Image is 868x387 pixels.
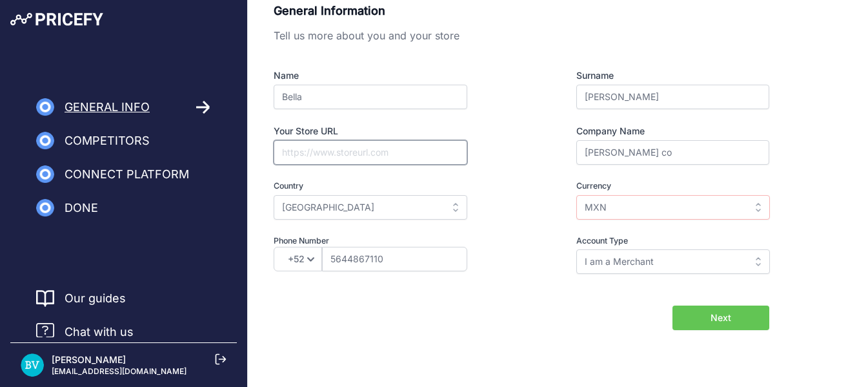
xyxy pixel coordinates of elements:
p: [EMAIL_ADDRESS][DOMAIN_NAME] [52,366,187,377]
input: Select an option [576,249,770,274]
span: Connect Platform [65,165,189,183]
label: Your Store URL [274,125,514,138]
label: Phone Number [274,235,514,247]
input: Select an option [274,195,467,220]
label: Currency [576,180,769,193]
label: Surname [576,69,769,82]
label: Country [274,180,514,193]
label: Name [274,69,514,82]
button: Next [672,306,769,330]
a: Our guides [65,289,126,308]
span: Chat with us [65,323,134,341]
span: Competitors [65,132,150,150]
p: General Information [274,2,769,20]
label: Account Type [576,235,769,247]
input: Company LTD [576,140,769,165]
p: Tell us more about you and your store [274,28,769,43]
a: Chat with us [36,323,134,341]
label: Company Name [576,125,769,138]
input: https://www.storeurl.com [274,140,467,165]
span: Next [711,311,731,324]
p: [PERSON_NAME] [52,353,187,366]
img: Pricefy Logo [10,13,103,26]
span: Done [65,199,98,217]
span: General Info [65,98,150,116]
input: Select an option [576,195,770,220]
